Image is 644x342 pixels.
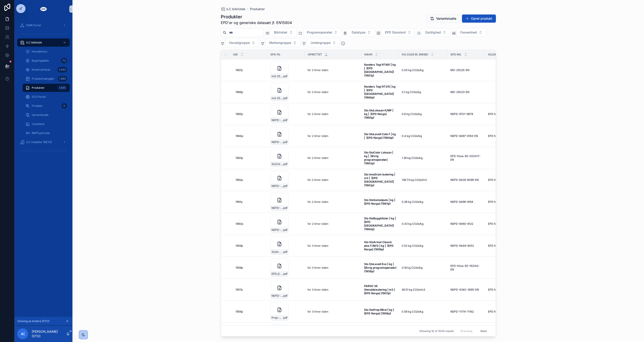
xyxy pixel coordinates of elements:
[402,200,423,204] span: 0.38 kg CO2e/kg
[23,75,70,83] a: Produktmængder1.993
[364,109,396,120] a: Sto StoLotusan K/MP | kg | [EPD Norge] {1965p}
[235,222,265,226] a: 1960p
[450,112,483,116] a: NEPD-9701-9678
[364,240,394,251] strong: Sto StoArmat Classic plus F/M/G | kg | [EPD Norge] {1959p}
[450,310,483,313] a: NEPD-11174-11162
[450,264,483,271] span: EPD-Kiwa-EE-162142-EN
[450,288,479,292] span: NEPD-4340-3565-EN
[270,61,302,79] a: md-25025-en_Randers-Tegl_RT481.pdf
[235,266,265,270] a: 1958p
[450,90,469,94] span: MD-25023-EN
[235,244,265,248] a: 1959p
[364,63,396,77] strong: Randers Tegl RT481 | kg | [EPD [GEOGRAPHIC_DATA]] {1967p}
[488,222,518,226] a: EPD Norge
[402,288,425,292] span: 36.51 kg CO2e/m3
[308,134,359,138] a: for 2 timer siden
[235,156,243,160] span: 1963p
[402,68,423,72] span: 0.05 kg CO2e/kg
[221,7,245,11] a: iLC bibliotek
[235,310,243,313] span: 1956p
[450,112,473,116] span: NEPD-9701-9678
[235,134,243,138] span: 1964p
[32,86,45,90] span: Produkter
[270,193,302,211] a: NEPD-8496-8164_Sto-Sockelputs.pdf
[235,288,243,292] span: 1957p
[308,288,359,292] a: for 3 timer siden
[308,53,322,56] span: Oprettet
[17,319,49,323] span: Viewing as Anders (STO)
[23,93,70,101] a: ECO Portal
[23,102,70,110] a: Prisdata0
[308,288,328,292] p: for 3 timer siden
[32,68,51,72] span: Konstruktioner
[402,178,445,182] a: 138.73 kg CO2e/m3
[307,30,332,35] span: Programoperatør
[308,200,359,204] a: for 2 timer siden
[274,30,287,35] span: Bibliotek
[450,200,473,204] span: NEPD-8496-8164
[57,67,67,72] div: 1.442
[364,132,396,139] strong: Sto StoLevell Cote F | kg | [EPD Norge] {1964p}
[235,222,243,226] span: 1960p
[308,68,359,72] a: for 2 timer siden
[402,90,421,94] span: 0.1 kg CO2e/kg
[283,118,287,122] span: .pdf
[235,200,265,204] a: 1961p
[450,68,483,72] a: MD-25025-EN
[32,104,42,108] span: Prisdata
[364,173,396,187] strong: Sto InnoDrain Isolering | m3 | [EPD [GEOGRAPHIC_DATA]] {1962p}
[270,215,302,233] a: NEPD-8460-8122_Sto-Byggklister.pdf
[283,272,287,276] span: .pdf
[402,310,423,313] span: 0.58 kg CO2e/kg
[265,38,300,47] button: Select Button
[364,151,396,165] a: Sto StoColor Lotusan | kg | [Øvrig programoperatør] {1963p}
[450,200,483,204] a: NEPD-8496-8164
[425,30,441,35] span: Gyldighed
[308,156,328,160] p: for 2 timer siden
[270,259,302,277] a: EPD_62142-stolevell-evo-202312201500.pdf
[450,288,483,292] a: NEPD-4340-3565-EN
[348,28,375,37] button: Select Button
[450,244,474,248] span: NEPD-9449-9052
[270,237,302,255] a: StoArmat-Classic-plus-F-M-G.pdf
[61,58,67,63] div: 72
[270,303,302,321] a: Prep-Miral.pdf
[32,95,46,99] span: ECO Portal
[229,41,250,45] span: Hovedgruppe
[270,171,302,189] a: NEPD-8428-8099_-Sto-InnoDrain.pdf
[402,222,423,226] span: 0.43 kg CO2e/kg
[235,112,243,116] span: 1965p
[450,68,469,72] span: MD-25025-EN
[402,178,427,182] span: 138.73 kg CO2e/m3
[272,74,283,78] span: md-25025-en_Randers-Tegl_RT481
[272,140,283,144] span: NEPD-8497-8163_-StoLevell-Cote-F-
[488,310,518,313] a: EPD Norge
[307,38,340,47] button: Select Button
[364,198,396,205] strong: Sto StoSockelputs | kg | [EPD Norge] {1961p}
[221,14,292,20] h1: Produkter
[488,178,518,182] a: EPD Norge
[462,14,496,23] button: Opret produkt
[235,288,265,292] a: 1957p
[23,120,70,128] a: Casebank
[283,140,287,144] span: .pdf
[32,329,66,338] p: [PERSON_NAME] (STO)
[450,134,478,138] span: NEPD-8497-8163-EN
[364,85,396,99] a: Randers Tegl RT215 | kg | [EPD [GEOGRAPHIC_DATA]] {1966p}
[235,178,265,182] a: 1962p
[402,134,445,138] a: 0.4 kg CO2e/kg
[488,178,502,182] span: EPD Norge
[308,266,359,270] a: for 3 timer siden
[270,83,302,101] a: md-25023-en_randers-tegl-RT215.pdf
[32,113,48,117] span: Variantstudie
[14,18,72,160] div: scrollable content
[402,68,445,72] a: 0.05 kg CO2e/kg
[32,50,47,53] span: Hovedmenu
[283,294,287,298] span: .pdf
[308,244,359,248] a: for 3 timer siden
[308,200,328,204] p: for 2 timer siden
[450,244,483,248] a: NEPD-9449-9052
[488,244,518,248] a: EPD Norge
[450,154,483,162] span: EPD-Kiwa-EE-000417-EN
[32,59,49,62] span: Bygningsdele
